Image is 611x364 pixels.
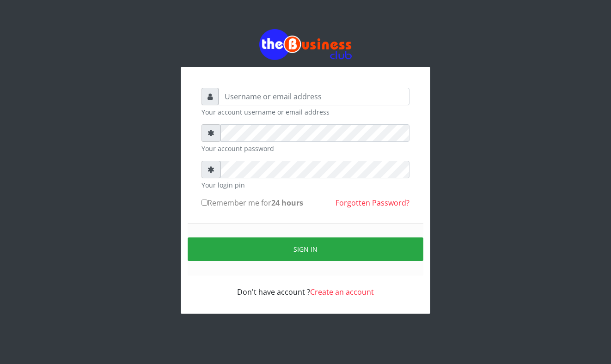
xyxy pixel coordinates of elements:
[219,88,409,105] input: Username or email address
[202,180,409,190] small: Your login pin
[336,198,409,208] a: Forgotten Password?
[188,237,423,261] button: Sign in
[202,197,303,208] label: Remember me for
[202,107,409,117] small: Your account username or email address
[202,200,208,206] input: Remember me for24 hours
[310,287,374,297] a: Create an account
[202,144,409,153] small: Your account password
[202,275,409,297] div: Don't have account ?
[271,198,303,208] b: 24 hours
